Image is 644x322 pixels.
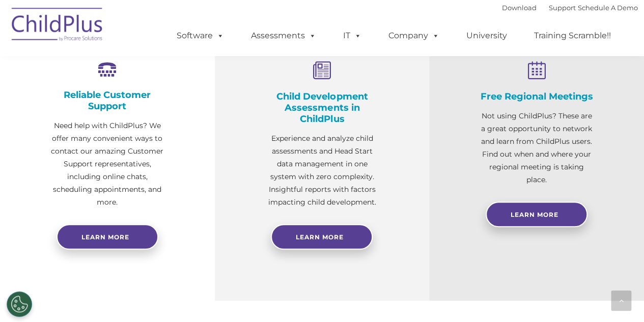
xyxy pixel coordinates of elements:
[378,26,450,46] a: Company
[502,4,537,12] a: Download
[456,26,517,46] a: University
[266,132,379,209] p: Experience and analyze child assessments and Head Start data management in one system with zero c...
[7,1,108,52] img: ChildPlus by Procare Solutions
[480,110,593,186] p: Not using ChildPlus? These are a great opportunity to network and learn from ChildPlus users. Fin...
[166,26,234,46] a: Software
[51,89,164,112] h4: Reliable Customer Support
[549,4,576,12] a: Support
[524,26,621,46] a: Training Scramble!!
[81,233,129,241] span: Learn more
[271,224,373,250] a: Learn More
[142,67,173,75] span: Last name
[486,202,587,227] a: Learn More
[266,91,379,125] h4: Child Development Assessments in ChildPlus
[241,26,326,46] a: Assessments
[51,119,164,209] p: Need help with ChildPlus? We offer many convenient ways to contact our amazing Customer Support r...
[511,211,558,218] span: Learn More
[333,26,372,46] a: IT
[7,291,32,317] button: Cookies Settings
[502,4,638,12] font: |
[57,224,158,250] a: Learn more
[142,109,185,117] span: Phone number
[480,91,593,102] h4: Free Regional Meetings
[578,4,638,12] a: Schedule A Demo
[296,233,344,241] span: Learn More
